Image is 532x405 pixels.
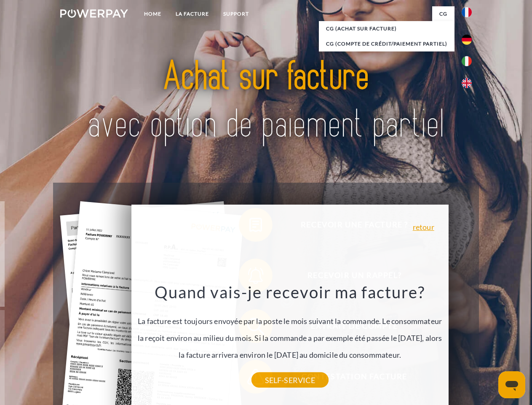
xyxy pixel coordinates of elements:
[168,6,216,22] a: LA FACTURE
[137,6,168,22] a: Home
[462,78,472,88] img: en
[432,6,454,22] a: CG
[251,373,329,388] a: SELF-SERVICE
[498,371,525,398] iframe: Button to launch messaging window
[462,56,472,66] img: it
[319,36,454,51] a: CG (Compte de crédit/paiement partiel)
[60,9,128,18] img: logo-powerpay-white.svg
[319,21,454,36] a: CG (achat sur facture)
[462,7,472,17] img: fr
[136,282,444,302] h3: Quand vais-je recevoir ma facture?
[413,223,434,231] a: retour
[136,282,444,380] div: La facture est toujours envoyée par la poste le mois suivant la commande. Le consommateur la reço...
[216,6,256,22] a: Support
[462,35,472,45] img: de
[80,40,452,162] img: title-powerpay_fr.svg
